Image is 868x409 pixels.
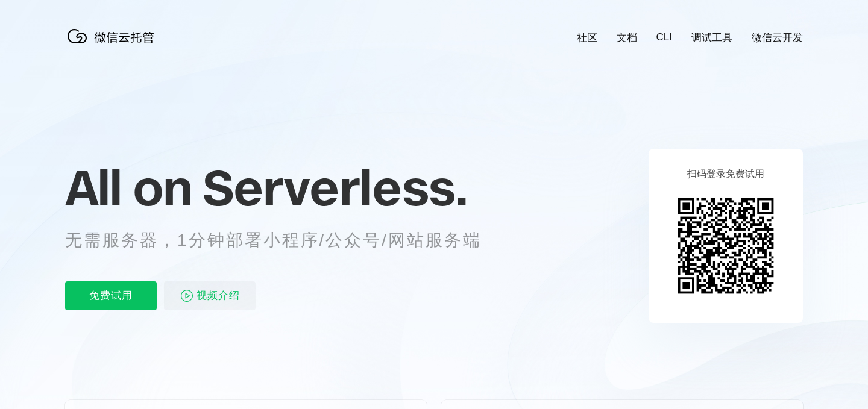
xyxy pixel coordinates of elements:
a: 微信云开发 [752,31,803,45]
p: 无需服务器，1分钟部署小程序/公众号/网站服务端 [65,228,504,252]
a: CLI [656,31,672,43]
a: 文档 [617,31,637,45]
a: 微信云托管 [65,40,162,50]
img: video_play.svg [180,289,194,303]
span: All on [65,157,191,217]
p: 扫码登录免费试用 [687,168,764,181]
a: 社区 [577,31,597,45]
a: 调试工具 [691,31,732,45]
p: 免费试用 [65,281,157,310]
img: 微信云托管 [65,24,162,48]
span: Serverless. [203,157,467,217]
span: 视频介绍 [197,281,240,310]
